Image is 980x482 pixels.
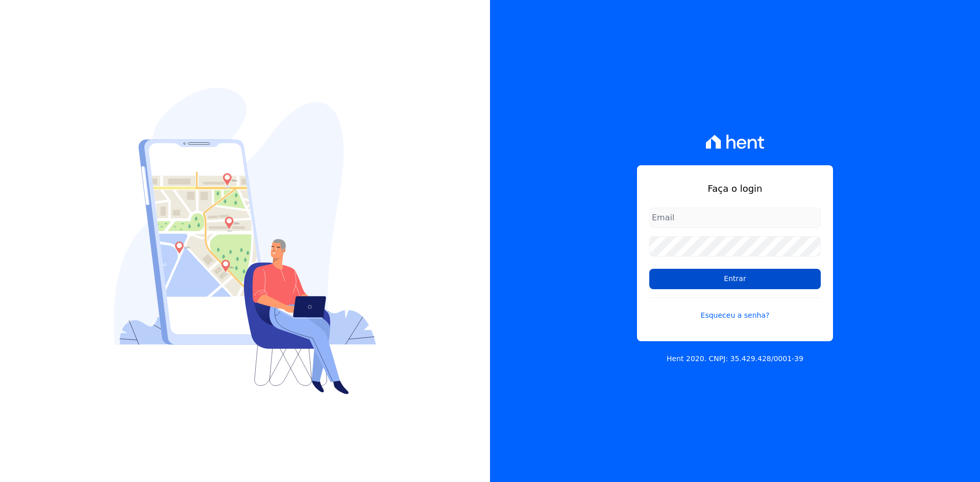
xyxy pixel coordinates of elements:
[649,297,821,321] a: Esqueceu a senha?
[649,208,821,228] input: Email
[649,269,821,289] input: Entrar
[649,182,821,195] h1: Faça o login
[114,88,376,394] img: Login
[667,353,803,364] p: Hent 2020. CNPJ: 35.429.428/0001-39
